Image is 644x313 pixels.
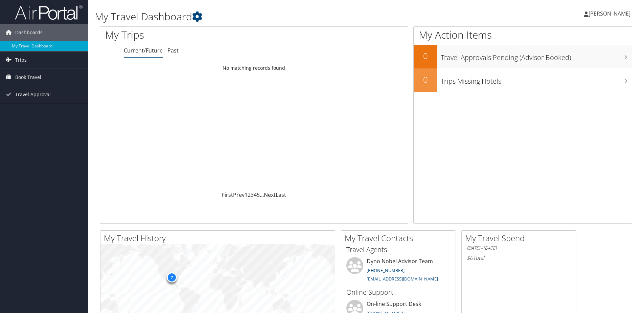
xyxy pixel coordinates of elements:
h1: My Travel Dashboard [95,9,456,24]
a: 3 [251,191,254,199]
a: Prev [233,191,245,199]
h3: Online Support [346,288,451,297]
img: airportal-logo.png [15,4,83,20]
div: 7 [167,272,177,283]
a: Next [264,191,276,199]
h1: My Action Items [414,28,632,42]
a: [PHONE_NUMBER] [367,267,405,273]
a: First [222,191,233,199]
a: Past [167,47,179,54]
a: Current/Future [124,47,163,54]
h2: 0 [414,50,437,62]
td: No matching records found [100,62,408,74]
span: Trips [15,51,27,68]
span: $0 [467,254,473,262]
a: 1 [245,191,248,199]
span: [PERSON_NAME] [589,10,630,17]
a: [EMAIL_ADDRESS][DOMAIN_NAME] [367,276,438,282]
h2: My Travel History [104,232,335,244]
h1: My Trips [105,28,275,42]
span: Travel Approval [15,86,51,103]
h2: My Travel Contacts [345,232,456,244]
a: Last [276,191,286,199]
a: 5 [257,191,260,199]
span: Dashboards [15,24,43,41]
a: 4 [254,191,257,199]
span: Book Travel [15,69,41,86]
h3: Travel Approvals Pending (Advisor Booked) [441,49,632,62]
li: Dyno Nobel Advisor Team [343,257,454,285]
a: 0Trips Missing Hotels [414,68,632,92]
h6: [DATE] - [DATE] [467,245,571,251]
a: [PERSON_NAME] [584,3,637,24]
a: 0Travel Approvals Pending (Advisor Booked) [414,45,632,68]
span: … [260,191,264,199]
a: 2 [248,191,251,199]
h2: My Travel Spend [465,232,576,244]
h2: 0 [414,74,437,85]
h6: Total [467,254,571,262]
h3: Trips Missing Hotels [441,73,632,86]
h3: Travel Agents [346,245,451,254]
